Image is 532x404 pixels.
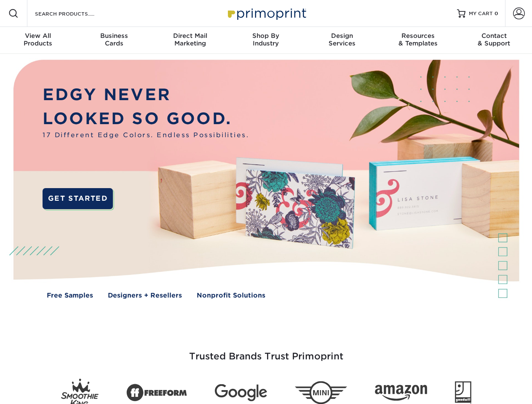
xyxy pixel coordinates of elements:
span: Design [304,32,380,40]
img: Goodwill [455,381,471,404]
a: GET STARTED [43,188,113,209]
div: & Templates [380,32,456,47]
span: Shop By [228,32,304,40]
input: SEARCH PRODUCTS..... [34,8,116,19]
span: 0 [495,11,498,16]
div: Industry [228,32,304,47]
span: 17 Different Edge Colors. Endless Possibilities. [43,130,249,140]
a: Contact& Support [456,27,532,54]
a: Resources& Templates [380,27,456,54]
a: Shop ByIndustry [228,27,304,54]
a: Nonprofit Solutions [197,291,265,300]
span: MY CART [469,10,493,17]
img: Google [215,384,267,401]
p: LOOKED SO GOOD. [43,107,249,131]
div: Services [304,32,380,47]
a: BusinessCards [76,27,152,54]
a: Designers + Resellers [108,291,182,300]
a: DesignServices [304,27,380,54]
a: Free Samples [47,291,93,300]
img: Amazon [375,385,427,401]
div: Marketing [152,32,228,47]
h3: Trusted Brands Trust Primoprint [20,331,513,372]
span: Contact [456,32,532,40]
div: Cards [76,32,152,47]
img: Primoprint [224,4,308,22]
div: & Support [456,32,532,47]
a: Direct MailMarketing [152,27,228,54]
span: Direct Mail [152,32,228,40]
span: Business [76,32,152,40]
span: Resources [380,32,456,40]
p: EDGY NEVER [43,83,249,107]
